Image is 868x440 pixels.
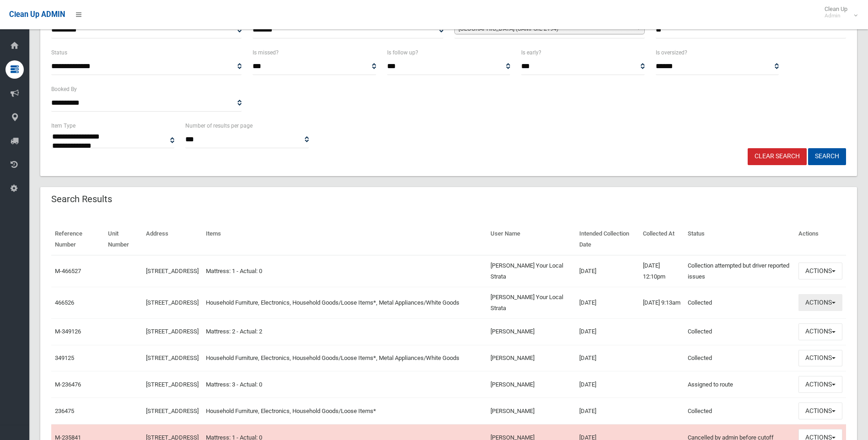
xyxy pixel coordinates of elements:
[487,345,576,371] td: [PERSON_NAME]
[798,376,842,393] button: Actions
[487,224,576,255] th: User Name
[576,345,639,371] td: [DATE]
[808,148,846,165] button: Search
[146,381,199,388] a: [STREET_ADDRESS]
[146,408,199,414] a: [STREET_ADDRESS]
[51,224,104,255] th: Reference Number
[795,224,846,255] th: Actions
[387,48,418,58] label: Is follow up?
[576,318,639,345] td: [DATE]
[146,354,199,361] a: [STREET_ADDRESS]
[576,287,639,318] td: [DATE]
[684,287,795,318] td: Collected
[487,255,576,287] td: [PERSON_NAME] Your Local Strata
[202,398,486,424] td: Household Furniture, Electronics, Household Goods/Loose Items*
[55,408,74,414] a: 236475
[684,318,795,345] td: Collected
[202,224,486,255] th: Items
[487,398,576,424] td: [PERSON_NAME]
[639,255,684,287] td: [DATE] 12:10pm
[820,5,857,19] span: Clean Up
[639,224,684,255] th: Collected At
[40,190,123,208] header: Search Results
[104,224,142,255] th: Unit Number
[55,381,81,388] a: M-236476
[146,328,199,335] a: [STREET_ADDRESS]
[185,121,253,131] label: Number of results per page
[684,345,795,371] td: Collected
[9,10,65,19] span: Clean Up ADMIN
[202,371,486,398] td: Mattress: 3 - Actual: 0
[656,48,687,58] label: Is oversized?
[576,255,639,287] td: [DATE]
[798,402,842,419] button: Actions
[521,48,541,58] label: Is early?
[576,224,639,255] th: Intended Collection Date
[487,371,576,398] td: [PERSON_NAME]
[51,48,67,58] label: Status
[55,299,74,306] a: 466526
[798,263,842,279] button: Actions
[202,255,486,287] td: Mattress: 1 - Actual: 0
[684,224,795,255] th: Status
[798,294,842,311] button: Actions
[798,323,842,340] button: Actions
[146,299,199,306] a: [STREET_ADDRESS]
[825,12,847,19] small: Admin
[576,398,639,424] td: [DATE]
[142,224,202,255] th: Address
[684,398,795,424] td: Collected
[51,121,75,131] label: Item Type
[748,148,807,165] a: Clear Search
[51,84,77,94] label: Booked By
[576,371,639,398] td: [DATE]
[202,287,486,318] td: Household Furniture, Electronics, Household Goods/Loose Items*, Metal Appliances/White Goods
[202,318,486,345] td: Mattress: 2 - Actual: 2
[639,287,684,318] td: [DATE] 9:13am
[798,350,842,367] button: Actions
[55,268,81,274] a: M-466527
[202,345,486,371] td: Household Furniture, Electronics, Household Goods/Loose Items*, Metal Appliances/White Goods
[487,287,576,318] td: [PERSON_NAME] Your Local Strata
[684,255,795,287] td: Collection attempted but driver reported issues
[55,328,81,335] a: M-349126
[487,318,576,345] td: [PERSON_NAME]
[55,354,74,361] a: 349125
[253,48,279,58] label: Is missed?
[684,371,795,398] td: Assigned to route
[146,268,199,274] a: [STREET_ADDRESS]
